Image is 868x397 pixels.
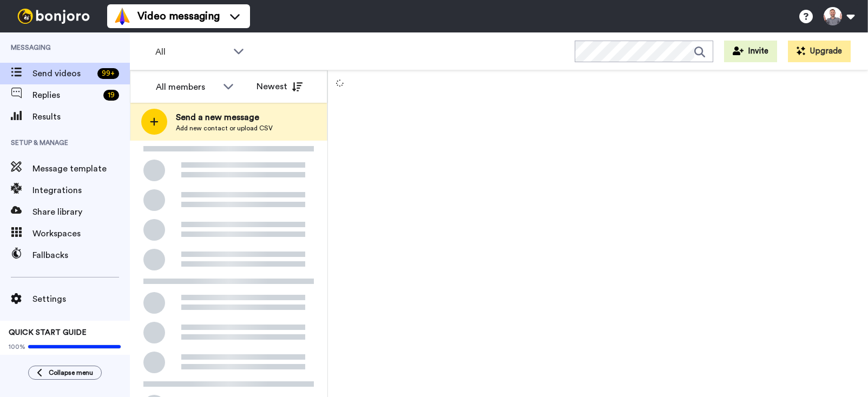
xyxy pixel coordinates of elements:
span: Add new contact or upload CSV [176,124,273,133]
button: Collapse menu [28,366,102,380]
span: Results [32,110,130,123]
span: QUICK START GUIDE [9,329,87,336]
span: Settings [32,293,130,306]
button: Upgrade [788,41,851,62]
span: Integrations [32,184,130,197]
span: Replies [32,89,99,102]
button: Invite [724,41,777,62]
span: Send videos [32,67,93,80]
span: Send a new message [176,111,273,124]
span: Workspaces [32,227,130,240]
span: Video messaging [137,9,220,24]
span: Collapse menu [49,368,93,377]
span: 100% [9,342,25,351]
span: Share library [32,206,130,219]
span: Fallbacks [32,249,130,262]
div: 99 + [97,68,119,79]
span: Message template [32,162,130,175]
div: All members [156,81,218,94]
span: All [155,45,228,58]
div: 19 [103,90,119,101]
img: vm-color.svg [114,8,131,25]
button: Newest [248,76,311,97]
img: bj-logo-header-white.svg [13,9,94,24]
